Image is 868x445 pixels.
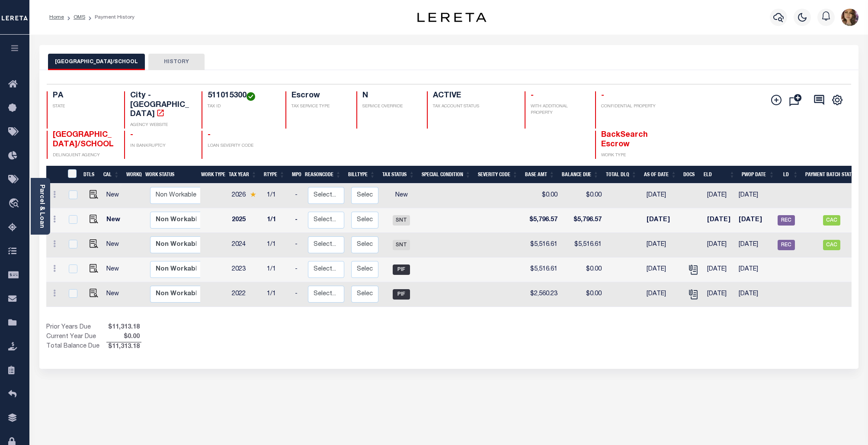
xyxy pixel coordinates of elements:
[228,233,263,258] td: 2024
[208,91,275,101] h4: 511015300
[106,332,141,342] span: $0.00
[418,166,474,184] th: Special Condition: activate to sort column ascending
[291,233,304,258] td: -
[393,240,410,250] span: SNT
[524,208,561,233] td: $5,796.57
[601,152,662,159] p: WORK TYPE
[130,91,191,119] h4: City - [GEOGRAPHIC_DATA]
[123,166,142,184] th: WorkQ
[103,258,127,282] td: New
[393,215,410,226] span: SNT
[601,103,662,110] p: CONFIDENTIAL PROPERTY
[46,323,106,332] td: Prior Years Due
[700,166,738,184] th: ELD: activate to sort column ascending
[148,54,205,70] button: HISTORY
[362,103,417,110] p: SERVICE OVERRIDE
[301,166,345,184] th: ReasonCode: activate to sort column ascending
[46,332,106,342] td: Current Year Due
[130,122,191,129] p: AGENCY WEBSITE
[704,208,736,233] td: [DATE]
[561,208,605,233] td: $5,796.57
[291,91,346,101] h4: Escrow
[103,184,127,208] td: New
[601,92,604,100] span: -
[531,92,534,100] span: -
[778,215,795,226] span: REC
[704,282,736,307] td: [DATE]
[228,208,263,233] td: 2025
[643,282,682,307] td: [DATE]
[433,91,514,101] h4: ACTIVE
[393,289,410,300] span: PIF
[393,264,410,275] span: PIF
[263,184,291,208] td: 1/1
[208,103,275,110] p: TAX ID
[735,184,774,208] td: [DATE]
[100,166,123,184] th: CAL: activate to sort column ascending
[288,166,301,184] th: MPO
[778,217,795,223] a: REC
[778,242,795,248] a: REC
[263,233,291,258] td: 1/1
[823,215,840,226] span: CAC
[291,103,346,110] p: TAX SERVICE TYPE
[524,184,561,208] td: $0.00
[103,208,127,233] td: New
[382,184,421,208] td: New
[225,166,260,184] th: Tax Year: activate to sort column ascending
[260,166,288,184] th: RType: activate to sort column ascending
[53,91,114,101] h4: PA
[291,258,304,282] td: -
[641,166,680,184] th: As of Date: activate to sort column ascending
[704,258,736,282] td: [DATE]
[362,91,417,101] h4: N
[228,184,263,208] td: 2026
[474,166,522,184] th: Severity Code: activate to sort column ascending
[291,208,304,233] td: -
[103,282,127,307] td: New
[561,282,605,307] td: $0.00
[735,258,774,282] td: [DATE]
[524,258,561,282] td: $5,516.61
[250,192,256,197] img: Star.svg
[778,166,802,184] th: LD: activate to sort column ascending
[228,282,263,307] td: 2022
[735,282,774,307] td: [DATE]
[735,233,774,258] td: [DATE]
[8,198,22,210] i: travel_explore
[46,342,106,351] td: Total Balance Due
[561,258,605,282] td: $0.00
[291,282,304,307] td: -
[80,166,100,184] th: DTLS
[142,166,200,184] th: Work Status
[823,240,840,250] span: CAC
[53,103,114,110] p: STATE
[103,233,127,258] td: New
[561,233,605,258] td: $5,516.61
[524,233,561,258] td: $5,516.61
[738,166,778,184] th: PWOP Date: activate to sort column ascending
[106,342,141,352] span: $11,313.18
[417,13,487,22] img: logo-dark.svg
[643,258,682,282] td: [DATE]
[345,166,379,184] th: BillType: activate to sort column ascending
[106,323,141,332] span: $11,313.18
[704,233,736,258] td: [DATE]
[53,131,114,148] span: [GEOGRAPHIC_DATA]/SCHOOL
[735,208,774,233] td: [DATE]
[433,103,514,110] p: TAX ACCOUNT STATUS
[704,184,736,208] td: [DATE]
[263,258,291,282] td: 1/1
[602,166,641,184] th: Total DLQ: activate to sort column ascending
[522,166,558,184] th: Base Amt: activate to sort column ascending
[263,282,291,307] td: 1/1
[643,233,682,258] td: [DATE]
[823,217,840,223] a: CAC
[49,15,64,20] a: Home
[524,282,561,307] td: $2,560.23
[680,166,700,184] th: Docs
[130,143,191,149] p: IN BANKRUPTCY
[778,240,795,250] span: REC
[802,166,868,184] th: Payment Batch Status: activate to sort column ascending
[198,166,225,184] th: Work Type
